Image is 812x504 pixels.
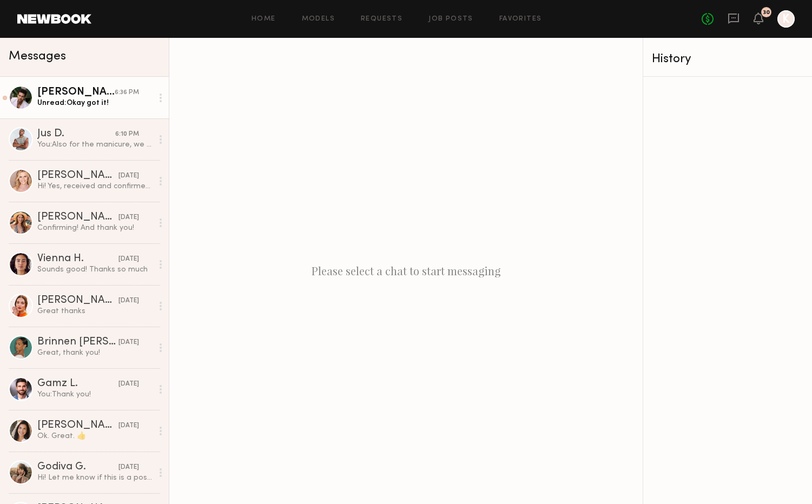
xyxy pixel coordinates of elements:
a: Requests [361,16,402,23]
div: Brinnen [PERSON_NAME] [37,337,118,348]
div: [PERSON_NAME] [37,170,118,181]
div: [DATE] [118,379,139,389]
span: Messages [9,50,66,63]
div: [DATE] [118,337,139,348]
a: K [777,10,795,28]
a: Models [302,16,335,23]
div: 6:10 PM [115,129,139,140]
div: [DATE] [118,213,139,223]
div: Great thanks [37,306,153,316]
div: You: Also for the manicure, we can reimburse up to $40, please save your receipt. Thanks! [37,140,153,150]
div: [DATE] [118,421,139,431]
div: [PERSON_NAME] [37,212,118,223]
div: History [652,53,803,65]
div: [PERSON_NAME] [37,295,118,306]
div: Sounds good! Thanks so much [37,264,153,275]
div: [DATE] [118,462,139,473]
div: Please select a chat to start messaging [169,38,643,504]
div: 6:36 PM [115,88,139,98]
div: Unread: Okay got it! [37,98,153,108]
div: [PERSON_NAME] [37,87,115,98]
div: You: Thank you! [37,389,153,400]
div: Confirming! And thank you! [37,223,153,233]
div: Ok. Great. 👍 [37,431,153,441]
div: Hi! Let me know if this is a possibility please :) [37,473,153,483]
div: Vienna H. [37,254,118,264]
a: Favorites [499,16,542,23]
div: [DATE] [118,254,139,264]
div: Godiva G. [37,462,118,473]
div: Jus D. [37,129,115,140]
div: Hi! Yes, received and confirmed. Yes, that sounds good regarding overtime. Thank you! [37,181,153,191]
div: [DATE] [118,171,139,181]
div: [DATE] [118,296,139,306]
div: [PERSON_NAME] [37,420,118,431]
div: Great, thank you! [37,348,153,358]
a: Job Posts [428,16,473,23]
div: 30 [763,10,770,16]
div: Gamz L. [37,379,118,389]
a: Home [252,16,276,23]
